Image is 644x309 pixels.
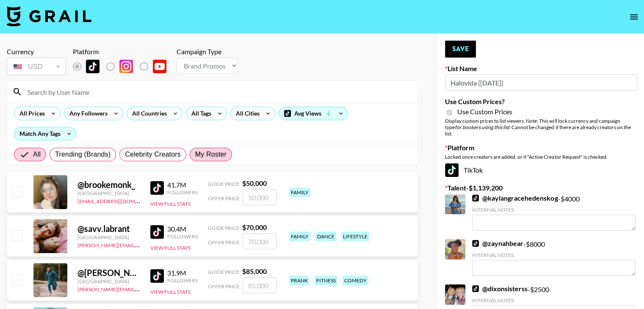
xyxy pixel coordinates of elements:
div: Avg Views [279,107,348,120]
div: - $ 4000 [472,194,636,231]
div: Followers [167,233,198,240]
img: TikTok [445,163,459,177]
div: - $ 8000 [472,239,636,276]
span: Offer Price: [208,239,241,246]
div: 31.9M [167,269,198,277]
button: View Full Stats [150,289,191,295]
div: All Countries [127,107,169,120]
a: @dixonsisterss [472,284,528,293]
div: fitness [315,276,337,285]
button: Save [445,41,476,58]
span: Guide Price: [208,269,240,275]
img: TikTok [86,60,100,73]
div: Any Followers [64,107,109,120]
input: 50,000 [243,189,276,205]
strong: $ 50,000 [242,179,267,187]
a: @zaynahbear [472,239,523,248]
div: [GEOGRAPHIC_DATA] [77,278,140,284]
div: Internal Notes: [472,252,636,258]
a: [EMAIL_ADDRESS][DOMAIN_NAME] [77,196,163,204]
img: TikTok [150,225,164,239]
div: Currency [7,47,66,56]
span: Guide Price: [208,181,240,187]
span: Use Custom Prices [457,108,512,116]
div: All Prices [14,107,47,120]
div: [GEOGRAPHIC_DATA] [77,190,140,196]
div: Match Any Tags [14,127,76,140]
strong: $ 85,000 [242,267,267,275]
img: Instagram [119,60,133,73]
img: YouTube [153,60,166,73]
div: All Tags [186,107,213,120]
div: @ [PERSON_NAME].[PERSON_NAME] [77,268,140,278]
a: [PERSON_NAME][EMAIL_ADDRESS][DOMAIN_NAME] [77,240,203,248]
img: TikTok [472,240,479,247]
div: All Cities [231,107,261,120]
span: My Roster [195,149,227,160]
img: Grail Talent [7,6,91,26]
img: TikTok [150,181,164,195]
img: TikTok [150,269,164,283]
img: TikTok [472,195,479,201]
button: View Full Stats [150,245,191,251]
div: 30.4M [167,225,198,233]
em: for bookers using this list [455,124,509,130]
div: prank [289,276,310,285]
label: Use Custom Prices? [445,97,637,106]
div: Locked once creators are added, or if "Active Creator Request" is checked. [445,154,637,160]
span: Offer Price: [208,283,241,290]
span: Trending (Brands) [55,149,111,160]
img: TikTok [472,285,479,292]
label: Talent - $ 1,139,200 [445,184,637,192]
div: lifestyle [341,232,369,241]
button: View Full Stats [150,201,191,207]
a: [PERSON_NAME][EMAIL_ADDRESS][DOMAIN_NAME] [77,284,203,292]
label: Platform [445,143,637,152]
div: Platform [73,47,173,56]
span: Celebrity Creators [125,149,181,160]
input: 70,000 [243,233,276,249]
div: TikTok [445,163,637,177]
button: open drawer [625,8,642,25]
input: Search by User Name [22,85,412,99]
div: Campaign Type [177,47,238,56]
label: List Name [445,64,637,73]
div: dance [315,232,336,241]
strong: $ 70,000 [242,223,267,231]
div: comedy [343,276,368,285]
div: List locked to TikTok. [73,58,173,75]
span: Offer Price: [208,195,241,201]
div: USD [8,59,64,74]
div: Internal Notes: [472,207,636,213]
div: family [289,232,310,241]
div: 41.7M [167,181,198,189]
div: [GEOGRAPHIC_DATA] [77,234,140,240]
div: @ savv.labrant [77,223,140,234]
div: Currency is locked to USD [7,56,66,77]
a: @kaylangracehedenskog [472,194,558,202]
div: @ brookemonk_ [77,179,140,190]
div: Internal Notes: [472,297,636,303]
div: Followers [167,277,198,284]
div: Display custom prices to list viewers. Note: This will lock currency and campaign type . Cannot b... [445,118,637,137]
div: Followers [167,189,198,196]
input: 85,000 [243,277,276,293]
span: All [33,149,41,160]
span: Guide Price: [208,225,240,231]
div: family [289,188,310,197]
